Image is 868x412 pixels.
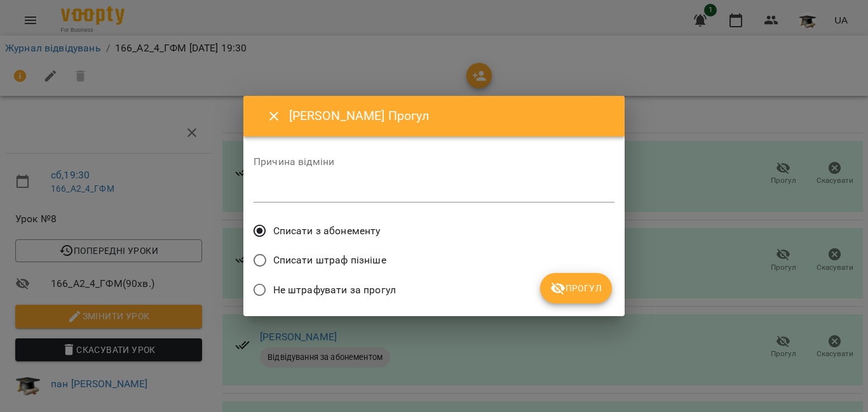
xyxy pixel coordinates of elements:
[273,282,396,298] span: Не штрафувати за прогул
[259,101,289,131] button: Close
[254,157,614,167] label: Причина відміни
[289,106,609,126] h6: [PERSON_NAME] Прогул
[540,273,612,303] button: Прогул
[273,253,386,268] span: Списати штраф пізніше
[273,223,381,239] span: Списати з абонементу
[550,281,602,296] span: Прогул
